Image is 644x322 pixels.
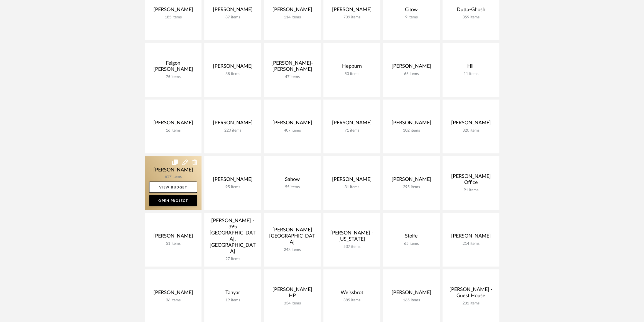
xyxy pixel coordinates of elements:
div: 243 items [268,248,316,252]
div: 185 items [149,15,197,20]
div: [PERSON_NAME] [209,176,257,185]
div: 51 items [149,241,197,246]
div: 235 items [447,301,495,306]
div: [PERSON_NAME][GEOGRAPHIC_DATA] [268,227,316,248]
div: 27 items [209,257,257,262]
div: Hill [447,63,495,72]
div: [PERSON_NAME] - [US_STATE] [328,230,376,244]
div: [PERSON_NAME] [268,120,316,128]
div: 320 items [447,128,495,133]
div: Sabow [268,176,316,185]
div: Feigon [PERSON_NAME] [149,60,197,75]
div: [PERSON_NAME] [209,7,257,15]
div: Stolfe [387,233,435,241]
div: [PERSON_NAME] [149,290,197,298]
div: [PERSON_NAME] [387,290,435,298]
div: 9 items [387,15,435,20]
div: 65 items [387,72,435,76]
div: Weissbrot [328,290,376,298]
div: 359 items [447,15,495,20]
div: 71 items [328,128,376,133]
div: 95 items [209,185,257,190]
div: [PERSON_NAME]-[PERSON_NAME] [268,60,316,75]
div: 385 items [328,298,376,303]
div: [PERSON_NAME] - Guest House [447,287,495,301]
div: [PERSON_NAME] [209,63,257,72]
div: [PERSON_NAME] [387,63,435,72]
div: Dutta-Ghosh [447,7,495,15]
div: 537 items [328,244,376,249]
div: 102 items [387,128,435,133]
div: [PERSON_NAME] Office [447,173,495,188]
div: [PERSON_NAME] [387,176,435,185]
div: [PERSON_NAME] [149,120,197,128]
div: 36 items [149,298,197,303]
div: 55 items [268,185,316,190]
div: [PERSON_NAME] [328,120,376,128]
div: 407 items [268,128,316,133]
div: Tahyar [209,290,257,298]
div: 87 items [209,15,257,20]
div: Citow [387,7,435,15]
div: 31 items [328,185,376,190]
div: [PERSON_NAME] - 395 [GEOGRAPHIC_DATA], [GEOGRAPHIC_DATA] [209,218,257,257]
div: 214 items [447,241,495,246]
a: View Budget [149,181,197,193]
div: [PERSON_NAME] [268,7,316,15]
div: [PERSON_NAME] [447,120,495,128]
div: 16 items [149,128,197,133]
div: 47 items [268,75,316,79]
div: 65 items [387,241,435,246]
div: 114 items [268,15,316,20]
div: Hepburn [328,63,376,72]
div: 165 items [387,298,435,303]
div: 75 items [149,75,197,79]
div: 220 items [209,128,257,133]
div: [PERSON_NAME] [149,233,197,241]
div: [PERSON_NAME] [209,120,257,128]
div: 334 items [268,301,316,306]
a: Open Project [149,195,197,206]
div: [PERSON_NAME] [447,233,495,241]
div: 38 items [209,72,257,76]
div: 11 items [447,72,495,76]
div: [PERSON_NAME] [149,7,197,15]
div: [PERSON_NAME] [328,7,376,15]
div: 19 items [209,298,257,303]
div: [PERSON_NAME] [387,120,435,128]
div: 91 items [447,188,495,193]
div: 295 items [387,185,435,190]
div: 709 items [328,15,376,20]
div: 50 items [328,72,376,76]
div: [PERSON_NAME] [328,176,376,185]
div: [PERSON_NAME] HP [268,287,316,301]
